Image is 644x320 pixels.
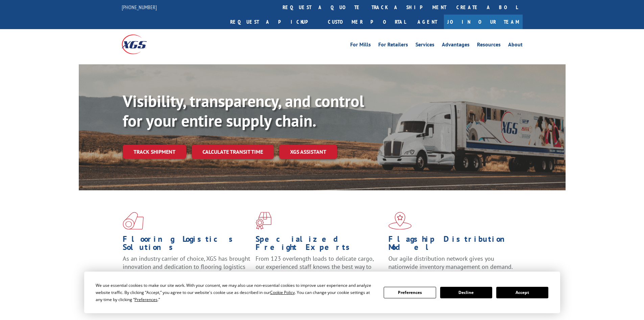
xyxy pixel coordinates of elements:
button: Preferences [384,287,436,298]
span: Cookie Policy [270,290,295,295]
span: Preferences [135,297,158,302]
img: xgs-icon-focused-on-flooring-red [256,212,271,230]
a: Customer Portal [323,15,411,29]
img: xgs-icon-total-supply-chain-intelligence-red [123,212,144,230]
div: We use essential cookies to make our site work. With your consent, we may also use non-essential ... [96,282,376,303]
a: For Mills [350,42,371,49]
a: Agent [411,15,444,29]
a: Request a pickup [225,15,323,29]
a: [PHONE_NUMBER] [122,4,157,10]
button: Decline [440,287,492,298]
span: As an industry carrier of choice, XGS has brought innovation and dedication to flooring logistics... [123,255,250,279]
h1: Specialized Freight Experts [256,235,383,255]
a: Resources [477,42,501,49]
a: Services [415,42,434,49]
a: For Retailers [378,42,408,49]
p: From 123 overlength loads to delicate cargo, our experienced staff knows the best way to move you... [256,255,383,285]
a: Track shipment [123,145,186,159]
button: Accept [496,287,548,298]
a: XGS ASSISTANT [279,145,337,159]
a: Join Our Team [444,15,523,29]
b: Visibility, transparency, and control for your entire supply chain. [123,90,364,131]
a: About [508,42,523,49]
a: Advantages [442,42,470,49]
a: Calculate transit time [192,145,274,159]
span: Our agile distribution network gives you nationwide inventory management on demand. [388,255,513,271]
img: xgs-icon-flagship-distribution-model-red [388,212,412,230]
h1: Flagship Distribution Model [388,235,516,255]
div: Cookie Consent Prompt [84,272,560,313]
h1: Flooring Logistics Solutions [123,235,251,255]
